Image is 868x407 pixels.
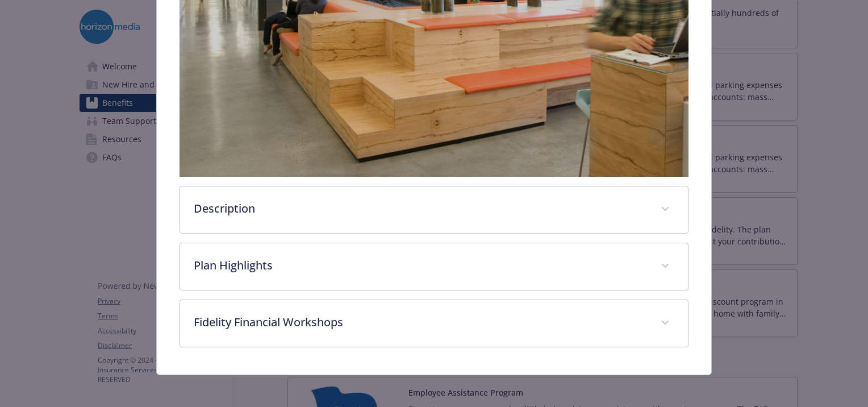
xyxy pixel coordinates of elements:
[194,200,647,217] p: Description
[180,243,688,290] div: Plan Highlights
[194,257,647,274] p: Plan Highlights
[194,314,647,331] p: Fidelity Financial Workshops
[180,300,688,347] div: Fidelity Financial Workshops
[180,186,688,233] div: Description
